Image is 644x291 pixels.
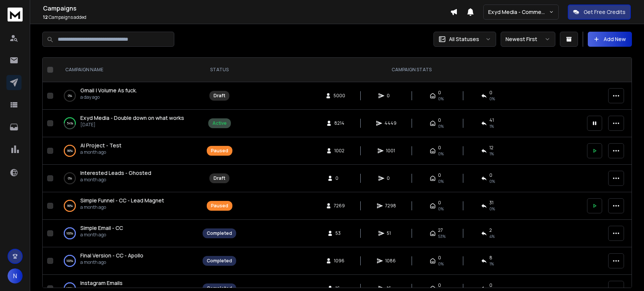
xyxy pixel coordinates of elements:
[80,169,151,177] a: Interested Leads - Ghosted
[385,203,396,209] span: 7298
[80,224,123,231] span: Simple Email - CC
[438,123,444,129] span: 0%
[241,58,583,82] th: CAMPAIGN STATS
[80,114,184,122] a: Exyd Media - Double down on what works
[211,203,228,209] div: Paused
[387,175,394,181] span: 0
[66,230,73,237] p: 100 %
[489,178,495,184] span: 0%
[438,227,443,233] span: 27
[80,197,164,204] a: Simple Funnel - CC - Lead Magnet
[488,8,549,16] p: Exyd Media - Commercial Cleaning
[80,177,151,183] p: a month ago
[80,224,123,232] a: Simple Email - CC
[449,35,479,43] p: All Statuses
[56,192,198,220] td: 99%Simple Funnel - CC - Lead Magneta month ago
[80,252,143,259] a: Final Version - CC - Apollo
[438,96,444,102] span: 0%
[489,151,494,157] span: 1 %
[335,230,343,236] span: 53
[489,261,494,267] span: 1 %
[56,137,198,165] td: 99%AI Project - Testa month ago
[67,147,73,155] p: 99 %
[438,282,441,288] span: 0
[438,178,444,184] span: 0%
[80,114,184,121] span: Exyd Media - Double down on what works
[438,200,441,206] span: 0
[334,258,344,264] span: 1096
[66,257,73,265] p: 100 %
[80,204,164,210] p: a month ago
[207,258,232,264] div: Completed
[68,92,72,100] p: 0 %
[67,119,73,127] p: 54 %
[588,32,632,47] button: Add New
[56,110,198,137] td: 54%Exyd Media - Double down on what works[DATE]
[67,202,73,210] p: 99 %
[334,148,344,154] span: 1002
[501,32,555,47] button: Newest First
[214,93,225,99] div: Draft
[334,120,344,126] span: 8214
[80,142,121,149] span: AI Project - Test
[80,87,137,94] span: Gmail | Volume As fuck.
[80,122,184,128] p: [DATE]
[80,279,123,287] a: Instagram Emails
[211,148,228,154] div: Paused
[489,123,494,129] span: 1 %
[80,94,137,100] p: a day ago
[386,148,395,154] span: 1001
[80,232,123,238] p: a month ago
[438,172,441,178] span: 0
[43,14,450,20] p: Campaigns added
[438,255,441,261] span: 0
[8,268,23,283] button: N
[387,93,394,99] span: 0
[198,58,241,82] th: STATUS
[8,8,23,21] img: logo
[80,169,151,176] span: Interested Leads - Ghosted
[80,87,137,94] a: Gmail | Volume As fuck.
[489,117,494,123] span: 41
[489,227,492,233] span: 2
[489,233,495,239] span: 4 %
[334,203,345,209] span: 7269
[56,82,198,110] td: 0%Gmail | Volume As fuck.a day ago
[56,165,198,192] td: 0%Interested Leads - Ghosteda month ago
[334,93,345,99] span: 5000
[387,230,394,236] span: 51
[80,142,121,149] a: AI Project - Test
[56,58,198,82] th: CAMPAIGN NAME
[489,255,492,261] span: 8
[438,145,441,151] span: 0
[489,200,493,206] span: 31
[212,120,227,126] div: Active
[68,175,72,182] p: 0 %
[80,252,143,259] span: Final Version - CC - Apollo
[335,175,343,181] span: 0
[584,8,626,16] p: Get Free Credits
[489,282,492,288] span: 0
[80,259,143,265] p: a month ago
[489,145,493,151] span: 12
[214,175,225,181] div: Draft
[80,197,164,204] span: Simple Funnel - CC - Lead Magnet
[489,172,492,178] span: 0
[489,96,495,102] span: 0%
[489,90,492,96] span: 0
[438,233,446,239] span: 53 %
[438,151,444,157] span: 0%
[385,258,396,264] span: 1086
[207,230,232,236] div: Completed
[438,206,444,212] span: 0%
[438,117,441,123] span: 0
[384,120,397,126] span: 4449
[80,149,121,155] p: a month ago
[56,247,198,275] td: 100%Final Version - CC - Apolloa month ago
[43,14,48,20] span: 12
[438,90,441,96] span: 0
[43,4,450,13] h1: Campaigns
